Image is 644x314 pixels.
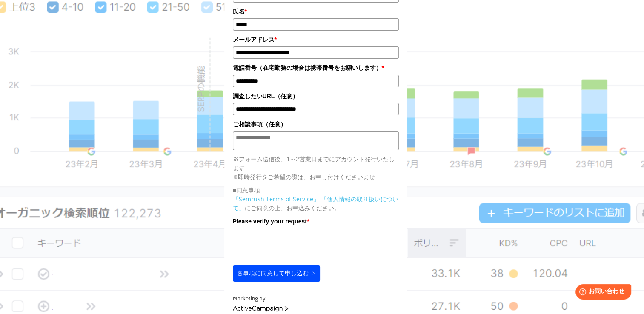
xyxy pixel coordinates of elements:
[233,7,399,16] label: 氏名
[233,63,399,72] label: 電話番号（在宅勤務の場合は携帯番号をお願いします）
[233,217,399,226] label: Please verify your request
[233,265,321,282] button: 各事項に同意して申し込む ▷
[568,281,635,305] iframe: Help widget launcher
[233,91,399,101] label: 調査したいURL（任意）
[233,195,398,212] a: 「個人情報の取り扱いについて」
[233,195,319,203] a: 「Semrush Terms of Service」
[233,186,399,194] p: ■同意事項
[233,294,399,303] div: Marketing by
[233,194,399,212] p: にご同意の上、お申込みください。
[233,35,399,44] label: メールアドレス
[233,154,399,181] p: ※フォーム送信後、1～2営業日までにアカウント発行いたします ※即時発行をご希望の際は、お申し付けくださいませ
[233,228,362,261] iframe: reCAPTCHA
[233,120,399,129] label: ご相談事項（任意）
